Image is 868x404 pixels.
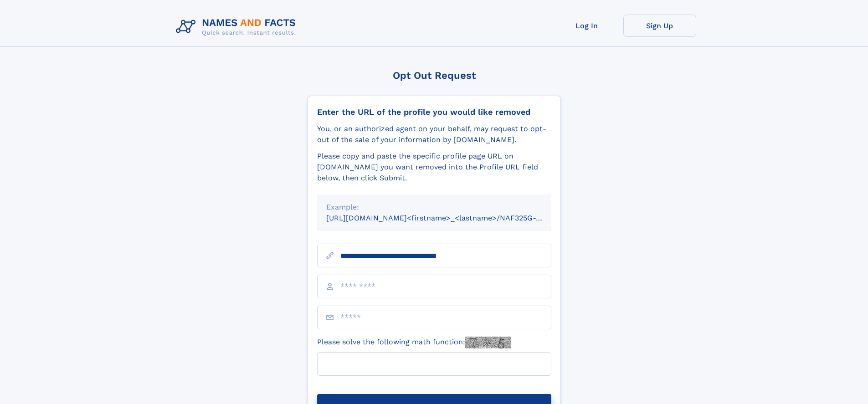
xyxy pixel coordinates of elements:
a: Log In [550,15,623,37]
div: You, or an authorized agent on your behalf, may request to opt-out of the sale of your informatio... [317,123,551,145]
div: Please copy and paste the specific profile page URL on [DOMAIN_NAME] you want removed into the Pr... [317,151,551,184]
div: Opt Out Request [308,70,561,81]
a: Sign Up [623,15,696,37]
label: Please solve the following math function: [317,337,511,348]
img: Logo Names and Facts [172,15,303,39]
div: Enter the URL of the profile you would like removed [317,107,551,117]
small: [URL][DOMAIN_NAME]<firstname>_<lastname>/NAF325G-xxxxxxxx [326,214,569,222]
div: Example: [326,202,542,213]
